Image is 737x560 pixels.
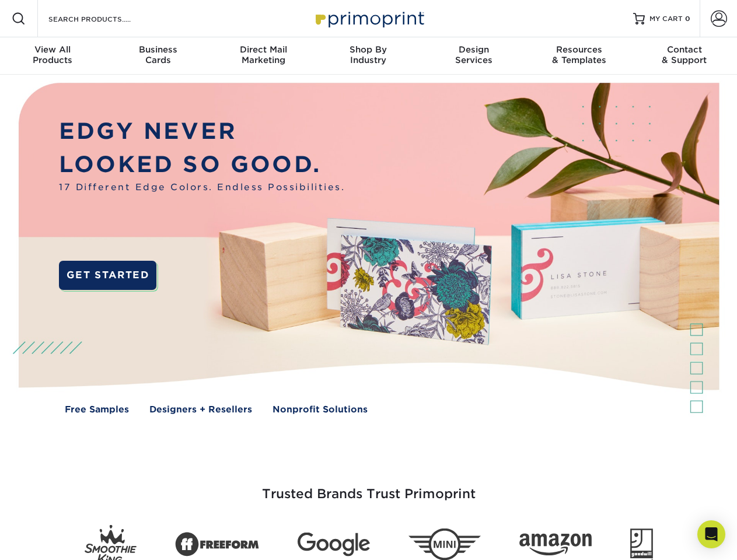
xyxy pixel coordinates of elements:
a: Resources& Templates [526,37,631,75]
span: 0 [685,15,690,23]
div: & Support [632,44,737,65]
span: Design [421,44,526,55]
span: Business [105,44,210,55]
a: BusinessCards [105,37,210,75]
img: Goodwill [630,528,653,560]
a: Designers + Resellers [149,403,252,416]
span: Resources [526,44,631,55]
span: MY CART [649,14,683,24]
span: Shop By [316,44,421,55]
input: SEARCH PRODUCTS..... [47,12,161,26]
a: Contact& Support [632,37,737,75]
div: Industry [316,44,421,65]
a: Shop ByIndustry [316,37,421,75]
span: Contact [632,44,737,55]
p: EDGY NEVER [59,115,345,148]
div: & Templates [526,44,631,65]
p: LOOKED SO GOOD. [59,148,345,181]
img: Primoprint [310,6,427,31]
div: Marketing [211,44,316,65]
a: Direct MailMarketing [211,37,316,75]
a: DesignServices [421,37,526,75]
div: Open Intercom Messenger [697,520,725,548]
a: Nonprofit Solutions [273,403,368,416]
span: Direct Mail [211,44,316,55]
a: Free Samples [65,403,129,416]
div: Services [421,44,526,65]
div: Cards [105,44,210,65]
img: Google [298,533,370,556]
h3: Trusted Brands Trust Primoprint [27,459,710,516]
iframe: Google Customer Reviews [3,524,99,556]
a: GET STARTED [59,261,156,290]
span: 17 Different Edge Colors. Endless Possibilities. [59,181,345,194]
img: Amazon [519,534,592,556]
